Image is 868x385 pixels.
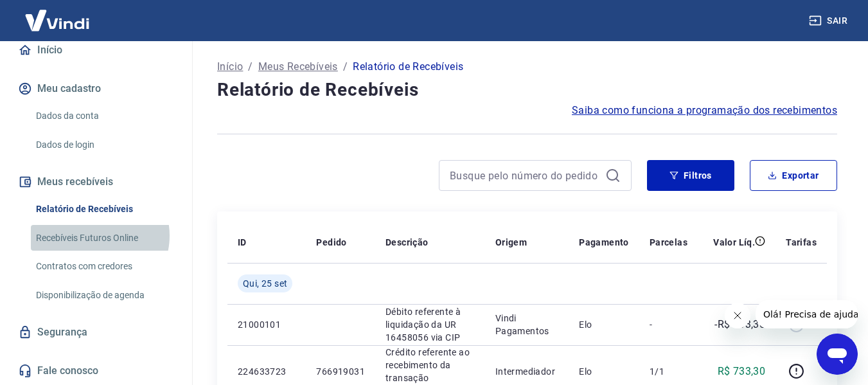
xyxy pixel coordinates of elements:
[786,236,817,249] p: Tarifas
[31,282,177,309] a: Disponibilização de agenda
[650,365,687,378] p: 1/1
[15,168,177,196] button: Meus recebíveis
[495,312,558,337] p: Vindi Pagamentos
[713,236,755,249] p: Valor Líq.
[316,236,346,249] p: Pedido
[450,166,600,185] input: Busque pelo número do pedido
[238,365,296,378] p: 224633723
[650,318,687,331] p: -
[31,196,177,222] a: Relatório de Recebíveis
[258,59,338,75] a: Meus Recebíveis
[385,305,475,344] p: Débito referente à liquidação da UR 16458056 via CIP
[31,253,177,280] a: Contratos com credores
[15,357,177,385] a: Fale conosco
[238,318,296,331] p: 21000101
[572,103,837,118] a: Saiba como funciona a programação dos recebimentos
[343,59,348,75] p: /
[243,277,287,290] span: Qui, 25 set
[217,59,243,75] a: Início
[714,317,765,332] p: -R$ 733,30
[31,225,177,251] a: Recebíveis Futuros Online
[15,1,99,40] img: Vindi
[756,300,858,328] iframe: Mensagem da empresa
[579,318,629,331] p: Elo
[31,132,177,158] a: Dados de login
[579,236,629,249] p: Pagamento
[725,303,750,328] iframe: Fechar mensagem
[495,236,527,249] p: Origem
[650,236,687,249] p: Parcelas
[579,365,629,378] p: Elo
[217,77,837,103] h4: Relatório de Recebíveis
[647,160,734,191] button: Filtros
[248,59,252,75] p: /
[15,36,177,64] a: Início
[806,9,853,33] button: Sair
[15,75,177,103] button: Meu cadastro
[718,364,766,379] p: R$ 733,30
[238,236,247,249] p: ID
[15,318,177,346] a: Segurança
[353,59,463,75] p: Relatório de Recebíveis
[750,160,837,191] button: Exportar
[385,236,429,249] p: Descrição
[817,334,858,375] iframe: Botão para abrir a janela de mensagens
[316,365,365,378] p: 766919031
[495,365,558,378] p: Intermediador
[8,9,108,19] span: Olá! Precisa de ajuda?
[31,103,177,129] a: Dados da conta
